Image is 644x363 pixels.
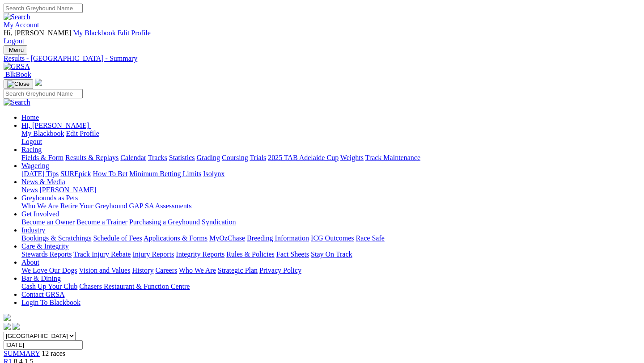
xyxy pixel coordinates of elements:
[144,234,208,242] a: Applications & Forms
[4,45,27,55] button: Toggle navigation
[73,29,116,37] a: My Blackbook
[21,258,39,266] a: About
[4,13,30,21] img: Search
[4,4,83,13] input: Search
[93,170,128,177] a: How To Bet
[21,274,61,282] a: Bar & Dining
[21,234,640,242] div: Industry
[21,154,640,162] div: Racing
[21,250,640,258] div: Care & Integrity
[129,202,192,210] a: GAP SA Assessments
[93,234,142,242] a: Schedule of Fees
[79,283,190,290] a: Chasers Restaurant & Function Centre
[311,250,352,258] a: Stay On Track
[4,71,31,78] a: BlkBook
[73,250,131,258] a: Track Injury Rebate
[155,266,177,274] a: Careers
[247,234,309,242] a: Breeding Information
[9,46,24,53] span: Menu
[21,170,59,177] a: [DATE] Tips
[118,29,151,37] a: Edit Profile
[21,186,38,194] a: News
[21,130,640,146] div: Hi, [PERSON_NAME]
[21,291,64,298] a: Contact GRSA
[259,266,301,274] a: Privacy Policy
[169,154,195,161] a: Statistics
[21,130,64,137] a: My Blackbook
[21,266,640,274] div: About
[129,218,200,226] a: Purchasing a Greyhound
[60,170,91,177] a: SUREpick
[356,234,384,242] a: Race Safe
[21,218,640,226] div: Get Involved
[4,98,30,106] img: Search
[4,350,40,357] a: SUMMARY
[7,80,30,88] img: Close
[340,154,364,161] a: Weights
[4,314,11,321] img: logo-grsa-white.png
[276,250,309,258] a: Fact Sheets
[4,89,83,98] input: Search
[21,283,77,290] a: Cash Up Your Club
[21,178,65,186] a: News & Media
[176,250,225,258] a: Integrity Reports
[21,202,640,210] div: Greyhounds as Pets
[226,250,275,258] a: Rules & Policies
[132,266,153,274] a: History
[218,266,258,274] a: Strategic Plan
[42,350,65,357] span: 12 races
[21,202,59,210] a: Who We Are
[4,63,30,71] img: GRSA
[179,266,216,274] a: Who We Are
[60,202,127,210] a: Retire Your Greyhound
[222,154,248,161] a: Coursing
[21,266,77,274] a: We Love Our Dogs
[365,154,420,161] a: Track Maintenance
[311,234,354,242] a: ICG Outcomes
[148,154,167,161] a: Tracks
[21,226,45,234] a: Industry
[21,250,72,258] a: Stewards Reports
[21,154,64,161] a: Fields & Form
[21,283,640,291] div: Bar & Dining
[21,170,640,178] div: Wagering
[202,218,236,226] a: Syndication
[76,218,127,226] a: Become a Trainer
[129,170,201,177] a: Minimum Betting Limits
[4,37,24,45] a: Logout
[21,138,42,145] a: Logout
[39,186,96,194] a: [PERSON_NAME]
[13,323,20,330] img: twitter.svg
[4,29,71,37] span: Hi, [PERSON_NAME]
[203,170,225,177] a: Isolynx
[4,79,33,89] button: Toggle navigation
[21,299,80,306] a: Login To Blackbook
[197,154,220,161] a: Grading
[21,146,42,153] a: Racing
[21,194,78,202] a: Greyhounds as Pets
[21,122,89,129] span: Hi, [PERSON_NAME]
[120,154,146,161] a: Calendar
[268,154,339,161] a: 2025 TAB Adelaide Cup
[4,21,39,29] a: My Account
[21,210,59,218] a: Get Involved
[21,218,75,226] a: Become an Owner
[21,162,49,169] a: Wagering
[4,340,83,350] input: Select date
[4,323,11,330] img: facebook.svg
[35,79,42,86] img: logo-grsa-white.png
[21,186,640,194] div: News & Media
[250,154,266,161] a: Trials
[4,29,640,45] div: My Account
[21,122,91,129] a: Hi, [PERSON_NAME]
[21,114,39,121] a: Home
[4,55,640,63] a: Results - [GEOGRAPHIC_DATA] - Summary
[79,266,130,274] a: Vision and Values
[21,234,91,242] a: Bookings & Scratchings
[132,250,174,258] a: Injury Reports
[65,154,119,161] a: Results & Replays
[66,130,99,137] a: Edit Profile
[209,234,245,242] a: MyOzChase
